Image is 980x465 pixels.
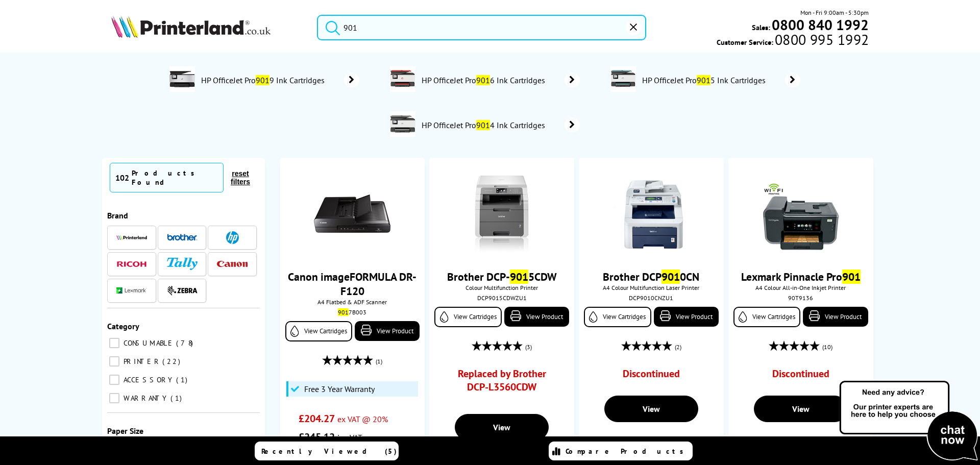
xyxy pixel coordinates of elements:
span: Customer Service: [717,35,869,47]
a: Brother DCP9010CN [603,270,699,284]
a: View Product [654,307,719,327]
span: (3) [525,337,532,357]
img: Brother-DCP-9015CDW-Front-Small.jpg [463,176,540,252]
a: 0800 840 1992 [770,20,869,30]
mark: 901 [842,270,861,284]
span: Recently Viewed (5) [261,447,397,456]
span: £245.12 [299,430,335,444]
img: dcp9010_front-thumb.jpg [613,176,690,252]
div: Discontinued [598,367,705,385]
a: HP OfficeJet Pro9019 Ink Cartridges [200,66,359,94]
a: Compare Products [549,442,693,460]
span: View [792,404,810,414]
span: 102 [115,173,129,183]
mark: 901 [256,75,269,85]
a: HP OfficeJet Pro9016 Ink Cartridges [421,66,580,94]
a: View Product [355,321,420,341]
img: Canon-DR-F120-Front-Small.jpg [314,176,390,252]
input: WARRANTY 1 [109,393,119,403]
span: HP OfficeJet Pro 6 Ink Cartridges [421,75,549,85]
input: ACCESSORY 1 [109,375,119,385]
img: Pro901FV-thumb.jpg [763,176,839,252]
div: Discontinued [747,367,854,385]
img: Canon [217,261,248,267]
a: Recently Viewed (5) [255,442,399,460]
span: CONSUMABLE [121,338,175,348]
a: View Product [803,307,868,327]
span: A4 Colour Multifunction Laser Printer [584,284,718,291]
img: 1KR55B-conspage.jpg [169,66,195,92]
img: 3UK86B-conspage.jpg [390,66,415,92]
img: HP [226,231,239,244]
a: View Cartridges [434,307,501,327]
a: View Product [504,307,569,327]
span: View [643,404,660,414]
img: Brother [167,234,198,241]
span: Mon - Fri 9:00am - 5:30pm [800,8,869,17]
img: Zebra [167,285,198,296]
a: View [455,414,549,440]
img: 3UK83B-conspage.jpg [390,111,415,137]
a: View [604,396,698,422]
a: Brother DCP-9015CDW [447,270,557,284]
span: Paper Size [107,426,143,436]
span: WARRANTY [121,394,169,403]
span: Compare Products [566,447,689,456]
mark: 901 [338,308,349,316]
span: 1 [170,394,184,403]
span: ACCESSORY [121,375,175,384]
div: 90T9136 [736,294,865,302]
span: (1) [376,352,382,371]
span: HP OfficeJet Pro 4 Ink Cartridges [421,120,549,130]
span: 0800 995 1992 [773,35,869,44]
input: PRINTER 22 [109,356,119,366]
input: CONSUMABLE 78 [109,338,119,348]
span: A4 Flatbed & ADF Scanner [285,298,420,306]
a: Lexmark Pinnacle Pro901 [741,270,861,284]
span: 1 [176,375,190,384]
img: Tally [167,258,198,270]
div: 7B003 [288,308,417,316]
span: 22 [162,357,183,366]
span: HP OfficeJet Pro 5 Ink Cartridges [641,75,770,85]
a: Replaced by Brother DCP-L3560CDW [448,367,556,399]
span: Category [107,321,139,331]
div: Products Found [132,168,218,187]
span: Brand [107,210,128,221]
a: HP OfficeJet Pro9015 Ink Cartridges [641,66,800,94]
mark: 901 [697,75,710,85]
span: HP OfficeJet Pro 9 Ink Cartridges [200,75,329,85]
span: inc VAT [337,432,362,443]
span: (2) [675,337,681,357]
span: 78 [176,338,195,348]
span: Colour Multifunction Printer [434,284,569,291]
img: Lexmark [116,287,147,293]
div: DCP9010CNZU1 [586,294,716,302]
button: reset filters [224,169,257,186]
img: 3UK91B-conspage.jpg [610,66,636,92]
img: Open Live Chat window [837,379,980,463]
span: Sales: [752,22,770,32]
a: View [754,396,848,422]
span: A4 Colour All-in-One Inkjet Printer [733,284,868,291]
mark: 901 [661,270,680,284]
img: Ricoh [116,261,147,267]
span: £204.27 [299,412,335,425]
input: Sea [317,15,646,40]
a: HP OfficeJet Pro9014 Ink Cartridges [421,111,580,139]
span: PRINTER [121,357,161,366]
div: DCP9015CDWZU1 [437,294,566,302]
mark: 901 [510,270,528,284]
mark: 901 [476,120,490,130]
span: ex VAT @ 20% [337,414,388,424]
span: View [493,422,510,432]
img: Printerland Logo [111,15,271,38]
b: 0800 840 1992 [772,15,869,34]
mark: 901 [476,75,490,85]
a: Printerland Logo [111,15,304,40]
a: Canon imageFORMULA DR-F120 [288,270,416,298]
span: (10) [822,337,832,357]
span: Free 3 Year Warranty [304,384,375,394]
a: View Cartridges [733,307,800,327]
a: View Cartridges [285,321,352,341]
